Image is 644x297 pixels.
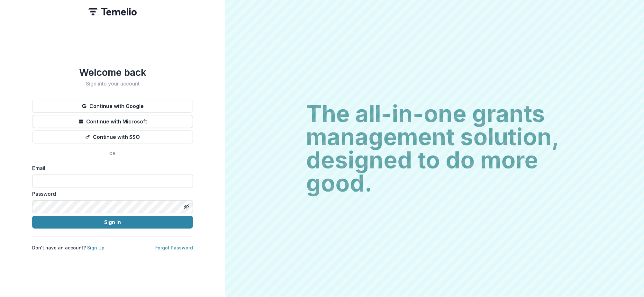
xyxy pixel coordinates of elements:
button: Toggle password visibility [181,202,192,212]
h2: Sign into your account [32,81,193,87]
img: Temelio [88,8,137,15]
button: Continue with Microsoft [32,115,193,128]
button: Continue with Google [32,100,193,113]
button: Sign In [32,216,193,229]
a: Forgot Password [155,245,193,250]
a: Sign Up [87,245,104,250]
label: Password [32,190,189,198]
button: Continue with SSO [32,130,193,143]
p: Don't have an account? [32,244,104,251]
label: Email [32,164,189,172]
h1: Welcome back [32,67,193,78]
